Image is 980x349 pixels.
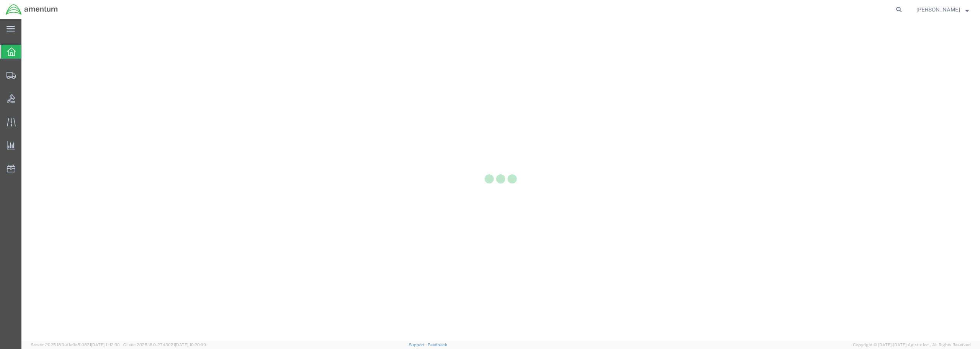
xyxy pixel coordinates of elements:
[853,342,971,348] span: Copyright © [DATE]-[DATE] Agistix Inc., All Rights Reserved
[916,5,969,14] button: [PERSON_NAME]
[91,342,120,347] span: [DATE] 11:12:30
[31,342,120,347] span: Server: 2025.18.0-d1e9a510831
[5,4,58,15] img: logo
[916,5,960,14] span: Derrick Gory
[428,342,447,347] a: Feedback
[409,342,428,347] a: Support
[123,342,206,347] span: Client: 2025.18.0-27d3021
[175,342,206,347] span: [DATE] 10:20:09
